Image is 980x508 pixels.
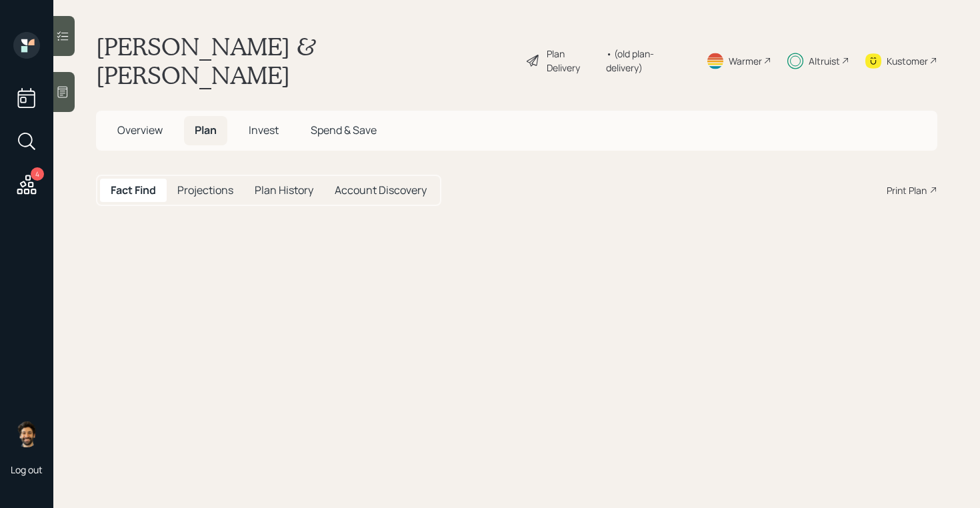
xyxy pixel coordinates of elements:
div: Warmer [729,54,762,68]
span: Spend & Save [311,123,377,137]
span: Invest [249,123,279,137]
span: Overview [117,123,163,137]
div: 4 [31,167,44,181]
div: Kustomer [887,54,928,68]
div: Print Plan [887,183,927,197]
h1: [PERSON_NAME] & [PERSON_NAME] [96,32,515,89]
div: • (old plan-delivery) [606,47,690,75]
img: eric-schwartz-headshot.png [13,421,40,447]
h5: Plan History [255,184,313,197]
div: Altruist [809,54,840,68]
span: Plan [195,123,217,137]
h5: Projections [177,184,233,197]
div: Plan Delivery [547,47,599,75]
h5: Fact Find [111,184,156,197]
h5: Account Discovery [335,184,427,197]
div: Log out [11,463,43,476]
